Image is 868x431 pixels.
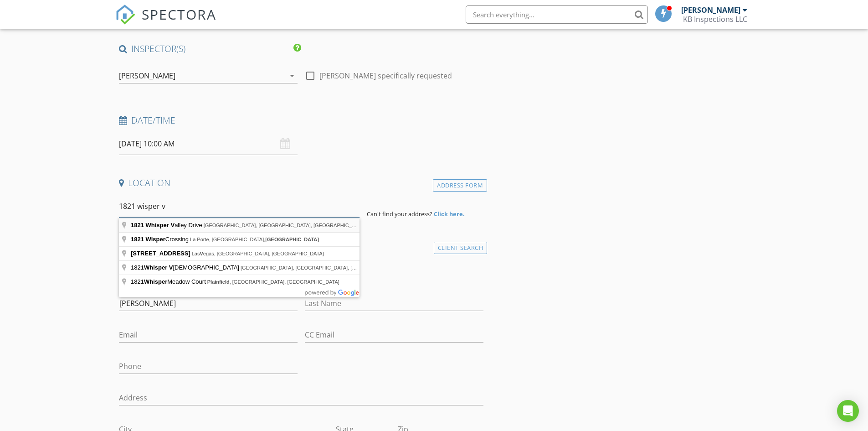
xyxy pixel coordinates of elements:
span: Whisper [144,278,167,285]
span: Whisper V [146,222,175,228]
input: Search everything... [466,5,648,24]
span: Las egas, [GEOGRAPHIC_DATA], [GEOGRAPHIC_DATA] [192,251,324,256]
span: [GEOGRAPHIC_DATA], [GEOGRAPHIC_DATA], [GEOGRAPHIC_DATA] [204,223,366,228]
strong: Click here. [434,210,465,218]
span: V [200,251,203,256]
span: alley Drive [131,222,204,228]
div: Address Form [433,179,487,192]
img: The Best Home Inspection Software - Spectora [115,5,135,25]
h4: Date/Time [119,114,484,126]
span: [STREET_ADDRESS] [131,250,190,257]
h4: Location [119,177,484,189]
span: 1821 Wisper [131,236,165,243]
span: Plainfield [207,279,230,285]
div: Client Search [434,242,488,254]
input: Address Search [119,195,360,218]
input: Select date [119,133,298,155]
div: [PERSON_NAME] [119,72,175,80]
div: KB Inspections LLC [683,15,747,24]
span: Can't find your address? [367,210,432,218]
h4: INSPECTOR(S) [119,43,301,55]
span: Crossing [131,236,190,243]
span: SPECTORA [142,5,216,24]
span: La Porte, [GEOGRAPHIC_DATA], [190,237,319,242]
span: 1821 Meadow Court [131,278,207,285]
div: Open Intercom Messenger [837,400,859,422]
span: [GEOGRAPHIC_DATA], [GEOGRAPHIC_DATA], [GEOGRAPHIC_DATA] [241,265,403,270]
span: 1821 [131,222,144,228]
label: [PERSON_NAME] specifically requested [319,71,452,80]
span: , [GEOGRAPHIC_DATA], [GEOGRAPHIC_DATA] [207,279,339,285]
a: SPECTORA [115,12,216,31]
span: [GEOGRAPHIC_DATA] [265,237,319,242]
span: Whisper V [144,264,173,271]
div: [PERSON_NAME] [681,5,740,15]
span: 1821 [DEMOGRAPHIC_DATA] [131,264,241,271]
i: arrow_drop_down [287,70,298,81]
